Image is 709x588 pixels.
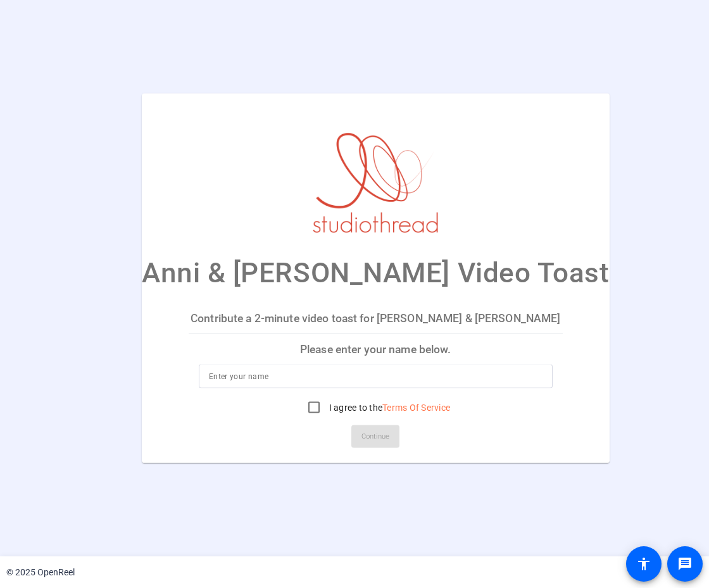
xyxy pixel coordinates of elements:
a: Terms Of Service [382,403,450,413]
div: © 2025 OpenReel [6,566,75,579]
mat-icon: accessibility [636,556,651,572]
input: Enter your name [209,369,543,384]
p: Anni & [PERSON_NAME] Video Toast [142,251,610,293]
p: Please enter your name below. [189,334,563,365]
img: company-logo [312,106,439,232]
label: I agree to the [327,401,451,414]
p: Contribute a 2-minute video toast for [PERSON_NAME] & [PERSON_NAME] [189,303,563,333]
mat-icon: message [677,556,693,572]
